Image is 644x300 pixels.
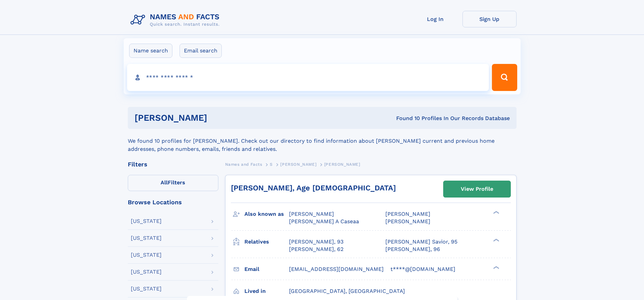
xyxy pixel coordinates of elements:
[385,218,430,225] span: [PERSON_NAME]
[461,181,493,197] div: View Profile
[131,218,162,224] div: [US_STATE]
[462,11,517,27] a: Sign Up
[289,266,384,272] span: [EMAIL_ADDRESS][DOMAIN_NAME]
[161,179,168,186] span: All
[231,184,396,192] a: [PERSON_NAME], Age [DEMOGRAPHIC_DATA]
[289,238,343,246] a: [PERSON_NAME], 93
[280,162,316,167] span: [PERSON_NAME]
[492,238,500,242] div: ❯
[128,199,218,205] div: Browse Locations
[244,236,289,248] h3: Relatives
[225,160,262,168] a: Names and Facts
[385,238,457,246] a: [PERSON_NAME] Savior, 95
[289,288,405,294] span: [GEOGRAPHIC_DATA], [GEOGRAPHIC_DATA]
[289,218,359,225] span: [PERSON_NAME] A Caseaa
[444,181,510,197] a: View Profile
[129,44,172,58] label: Name search
[128,175,218,191] label: Filters
[492,210,500,215] div: ❯
[244,285,289,297] h3: Lived in
[270,160,273,168] a: S
[131,269,162,275] div: [US_STATE]
[280,160,316,168] a: [PERSON_NAME]
[492,265,500,270] div: ❯
[131,252,162,258] div: [US_STATE]
[180,44,222,58] label: Email search
[289,211,334,217] span: [PERSON_NAME]
[302,115,510,122] div: Found 10 Profiles In Our Records Database
[324,162,360,167] span: [PERSON_NAME]
[244,208,289,220] h3: Also known as
[131,286,162,292] div: [US_STATE]
[135,114,302,122] h1: [PERSON_NAME]
[128,129,517,153] div: We found 10 profiles for [PERSON_NAME]. Check out our directory to find information about [PERSON...
[408,11,462,27] a: Log In
[385,246,440,253] a: [PERSON_NAME], 96
[128,161,218,167] div: Filters
[131,235,162,241] div: [US_STATE]
[492,64,517,91] button: Search Button
[270,162,273,167] span: S
[127,64,489,91] input: search input
[244,263,289,275] h3: Email
[289,246,343,253] a: [PERSON_NAME], 62
[385,211,430,217] span: [PERSON_NAME]
[128,11,225,29] img: Logo Names and Facts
